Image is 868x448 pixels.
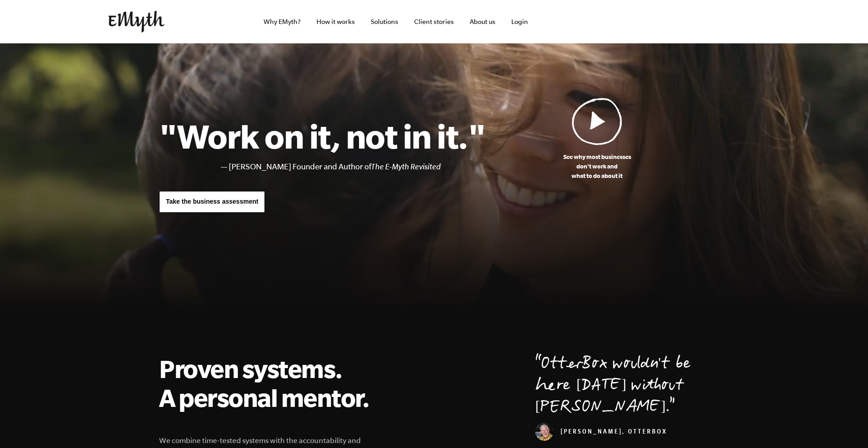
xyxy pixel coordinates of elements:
span: Take the business assessment [166,198,258,205]
li: [PERSON_NAME] Founder and Author of [229,160,485,173]
iframe: Embedded CTA [665,12,759,32]
a: See why most businessesdon't work andwhat to do about it [485,98,709,181]
cite: [PERSON_NAME], OtterBox [535,429,667,436]
a: Take the business assessment [159,191,265,213]
p: OtterBox wouldn't be here [DATE] without [PERSON_NAME]. [535,354,709,419]
iframe: Chat Widget [823,405,868,448]
div: Widget četu [823,405,868,448]
img: EMyth [108,11,165,33]
h2: Proven systems. A personal mentor. [159,354,380,412]
iframe: Embedded CTA [565,12,660,32]
h1: "Work on it, not in it." [159,116,485,156]
img: Curt Richardson, OtterBox [535,423,553,441]
img: Play Video [572,98,623,145]
i: The E-Myth Revisited [371,162,441,171]
p: See why most businesses don't work and what to do about it [485,152,709,181]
